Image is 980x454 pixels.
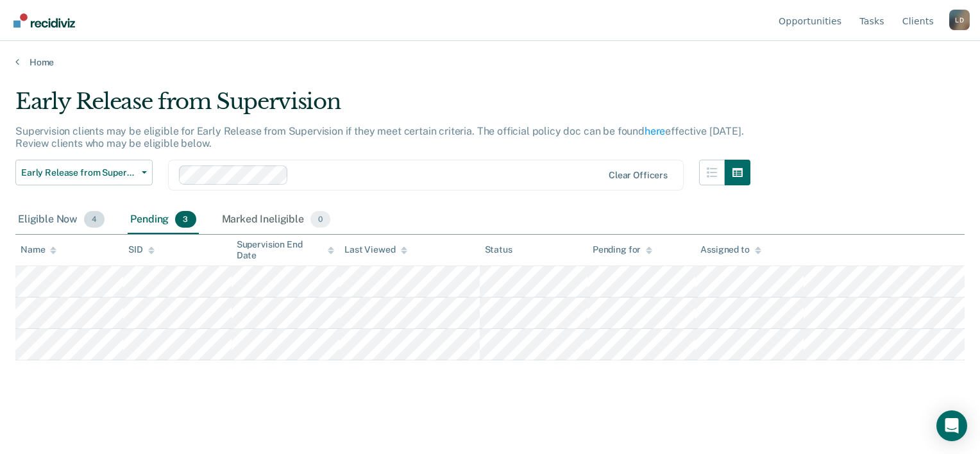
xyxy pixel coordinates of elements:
[700,244,761,255] div: Assigned to
[128,206,198,234] div: Pending3
[15,125,744,149] p: Supervision clients may be eligible for Early Release from Supervision if they meet certain crite...
[645,125,665,137] a: here
[21,167,137,178] span: Early Release from Supervision
[15,160,153,185] button: Early Release from Supervision
[219,206,334,234] div: Marked Ineligible0
[175,211,196,228] span: 3
[949,10,970,30] div: L D
[237,239,334,261] div: Supervision End Date
[13,13,75,28] img: Recidiviz
[128,244,155,255] div: SID
[485,244,512,255] div: Status
[593,244,652,255] div: Pending for
[15,206,107,234] div: Eligible Now4
[949,10,970,30] button: Profile dropdown button
[344,244,407,255] div: Last Viewed
[936,410,967,441] div: Open Intercom Messenger
[21,244,56,255] div: Name
[609,170,668,181] div: Clear officers
[310,211,330,228] span: 0
[84,211,105,228] span: 4
[15,56,965,68] a: Home
[15,88,750,125] div: Early Release from Supervision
